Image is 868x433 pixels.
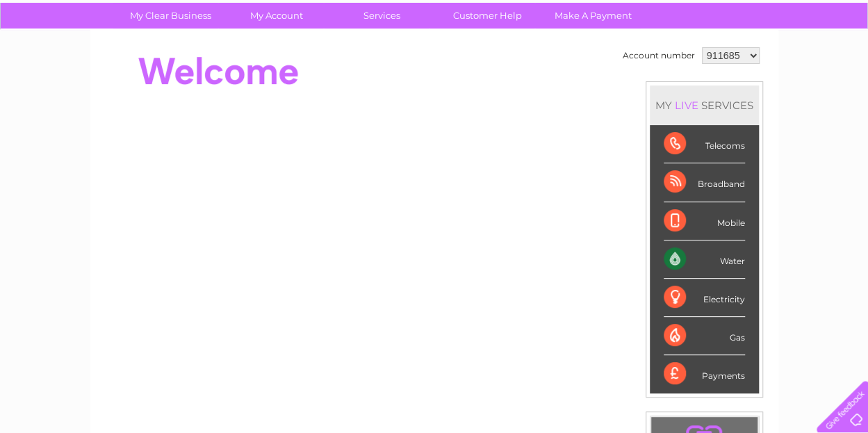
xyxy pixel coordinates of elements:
div: Water [664,240,745,279]
div: LIVE [672,99,701,112]
a: Services [325,3,439,28]
a: My Clear Business [113,3,228,28]
a: Customer Help [430,3,545,28]
img: logo.png [31,36,101,79]
div: Broadband [664,163,745,202]
div: Electricity [664,279,745,317]
a: Water [623,59,650,70]
div: Mobile [664,202,745,240]
div: MY SERVICES [650,85,759,125]
a: Energy [658,59,689,70]
a: Make A Payment [536,3,650,28]
a: My Account [219,3,334,28]
div: Clear Business is a trading name of Verastar Limited (registered in [GEOGRAPHIC_DATA] No. 3667643... [106,8,763,67]
a: 0333 014 3131 [606,7,702,24]
a: Blog [747,59,767,70]
a: Log out [822,59,855,70]
div: Gas [664,317,745,355]
div: Payments [664,355,745,393]
div: Telecoms [664,125,745,163]
a: Contact [776,59,810,70]
a: Telecoms [697,59,739,70]
td: Account number [619,44,698,67]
